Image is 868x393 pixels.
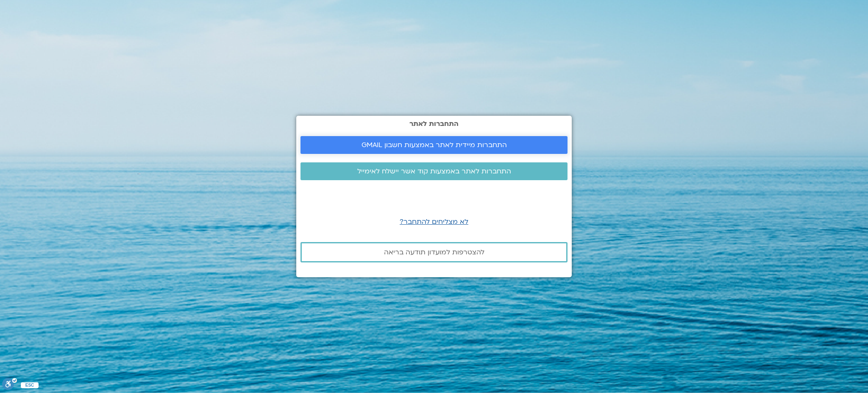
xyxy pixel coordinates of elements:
[400,217,468,226] a: לא מצליחים להתחבר?
[384,248,484,256] span: להצטרפות למועדון תודעה בריאה
[300,242,568,262] a: להצטרפות למועדון תודעה בריאה
[300,162,568,180] a: התחברות לאתר באמצעות קוד אשר יישלח לאימייל
[357,167,511,175] span: התחברות לאתר באמצעות קוד אשר יישלח לאימייל
[362,141,507,149] span: התחברות מיידית לאתר באמצעות חשבון GMAIL
[300,136,568,154] a: התחברות מיידית לאתר באמצעות חשבון GMAIL
[300,120,568,128] h2: התחברות לאתר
